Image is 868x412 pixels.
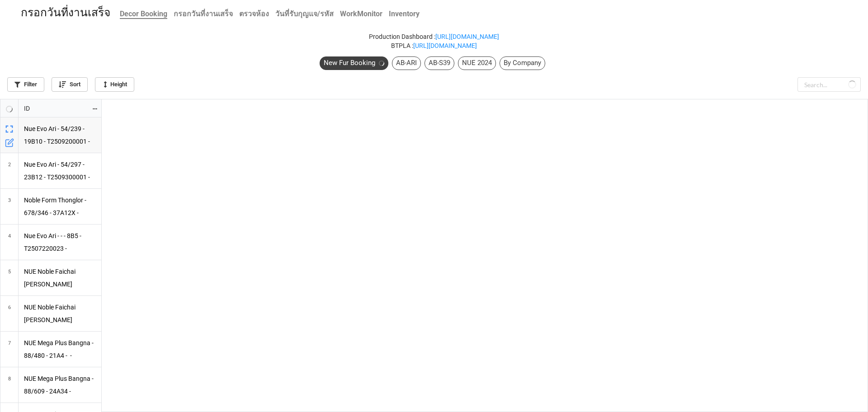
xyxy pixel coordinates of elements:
b: Inventory [389,9,420,18]
p: NUE Noble Faichai [PERSON_NAME] [PERSON_NAME] - 65/265 - 17A4 - - F2025095740 [24,301,96,326]
p: NUE Noble Faichai [PERSON_NAME] [PERSON_NAME] - 65/265 - 17A4 - - F2025095741 [24,266,96,290]
span: 5 [8,260,11,295]
span: 8 [8,367,11,403]
div: AB-S39 [425,56,454,70]
div: New Fur Booking [320,56,388,70]
b: Decor Booking [120,9,167,19]
div: NUE 2024 [458,56,496,70]
div: กรอกวันที่งานเสร็จ [21,7,110,19]
a: [URL][DOMAIN_NAME] [435,33,499,40]
a: WorkMonitor [337,5,386,23]
p: Nue Evo Ari - 54/297 - 23B12 - T2509300001 - B2025095856 [24,159,96,183]
div: grid [0,99,102,117]
span: 7 [8,332,11,367]
a: Decor Booking [117,5,170,23]
span: 4 [8,225,11,260]
p: NUE Mega Plus Bangna - 88/609 - 24A34 - W2508150004 - B2025095641 [24,373,96,397]
a: กรอกวันที่งานเสร็จ [170,5,236,23]
a: ตรวจห้อง [236,5,272,23]
p: NUE Mega Plus Bangna - 88/480 - 21A4 - - F2025095720 [24,337,96,361]
a: [URL][DOMAIN_NAME] [413,42,477,49]
b: กรอกวันที่งานเสร็จ [174,9,233,18]
span: 2 [8,153,11,188]
a: Filter [7,77,44,92]
div: By Company [500,56,545,70]
p: Noble Form Thonglor - 678/346 - 37A12X - T2509100002 - B2025095817 [24,194,96,219]
div: ID [19,103,92,113]
p: Nue Evo Ari - - - 8B5 - T2507220023 - B2025095781 [24,230,96,254]
div: AB-ARI [392,56,421,70]
p: Nue Evo Ari - 54/239 - 19B10 - T2509200001 - B2025095859 [24,123,96,147]
b: WorkMonitor [340,9,382,18]
a: Sort [52,77,88,92]
a: วันที่รับกุญแจ/รหัส [272,5,337,23]
b: วันที่รับกุญแจ/รหัส [275,9,334,18]
input: Search... [797,77,861,92]
p: Production Dashboard : BTPLA : [7,32,861,50]
span: 3 [8,189,11,224]
a: Height [95,77,134,92]
b: ตรวจห้อง [239,9,269,18]
a: Inventory [386,5,423,23]
span: 6 [8,296,11,331]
